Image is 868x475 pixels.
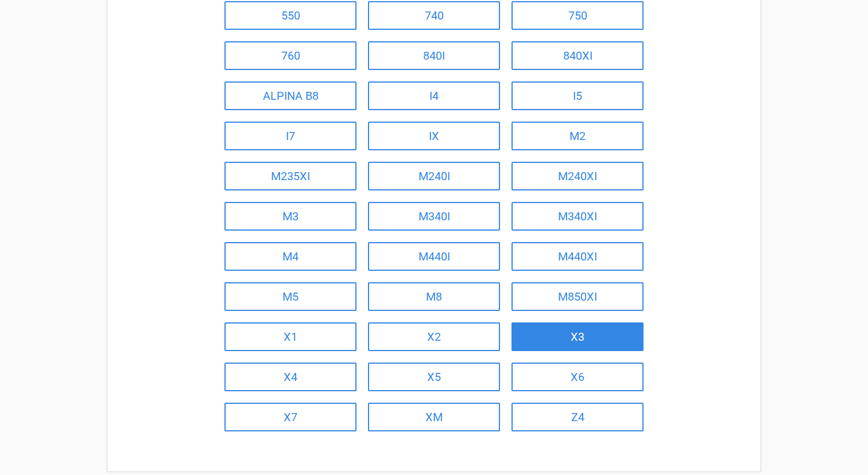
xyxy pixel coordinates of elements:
a: 760 [224,41,356,70]
a: M5 [224,282,356,311]
a: M240I [368,162,500,190]
a: 840XI [511,41,644,70]
a: M440I [368,242,500,271]
a: X4 [224,363,356,391]
a: X2 [368,322,500,351]
a: ALPINA B8 [224,81,356,110]
a: 750 [511,1,644,30]
a: X1 [224,322,356,351]
a: IX [368,122,500,150]
a: 740 [368,1,500,30]
a: I4 [368,81,500,110]
a: M340I [368,202,500,231]
a: 840I [368,41,500,70]
a: M3 [224,202,356,231]
a: X3 [511,322,644,351]
a: I5 [511,81,644,110]
a: I7 [224,122,356,150]
a: M240XI [511,162,644,190]
a: Z4 [511,403,644,431]
a: X6 [511,363,644,391]
a: M850XI [511,282,644,311]
a: M235XI [224,162,356,190]
a: X7 [224,403,356,431]
a: M2 [511,122,644,150]
a: 550 [224,1,356,30]
a: M440XI [511,242,644,271]
a: M4 [224,242,356,271]
a: X5 [368,363,500,391]
a: XM [368,403,500,431]
a: M340XI [511,202,644,231]
a: M8 [368,282,500,311]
